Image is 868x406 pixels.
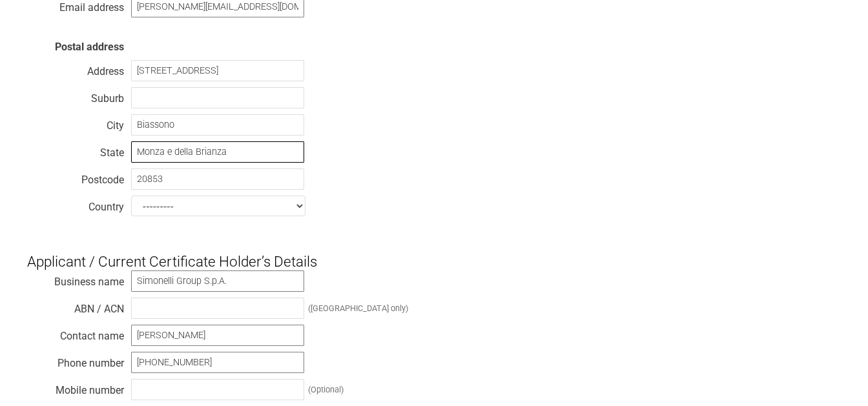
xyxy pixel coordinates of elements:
[27,89,124,102] div: Suburb
[27,198,124,210] div: Country
[308,303,408,313] div: ([GEOGRAPHIC_DATA] only)
[27,299,124,312] div: ABN / ACN
[27,231,841,270] h3: Applicant / Current Certificate Holder’s Details
[27,381,124,394] div: Mobile number
[27,62,124,75] div: Address
[27,143,124,156] div: State
[27,272,124,285] div: Business name
[308,385,344,394] div: (Optional)
[27,116,124,129] div: City
[27,354,124,367] div: Phone number
[55,41,124,53] strong: Postal address
[27,327,124,340] div: Contact name
[27,170,124,183] div: Postcode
